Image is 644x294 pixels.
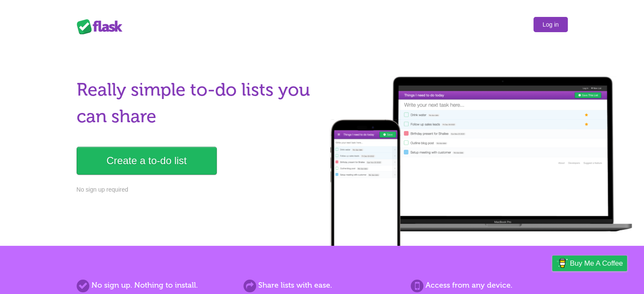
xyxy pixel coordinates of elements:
img: Buy me a coffee [556,256,568,270]
h2: No sign up. Nothing to install. [77,280,233,291]
div: Flask Lists [77,19,127,34]
span: Buy me a coffee [570,256,623,271]
p: No sign up required [77,185,317,194]
a: Create a to-do list [77,147,217,175]
a: Log in [533,17,567,32]
a: Buy me a coffee [552,256,627,271]
h2: Share lists with ease. [243,280,400,291]
h2: Access from any device. [411,280,567,291]
h1: Really simple to-do lists you can share [77,77,317,130]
